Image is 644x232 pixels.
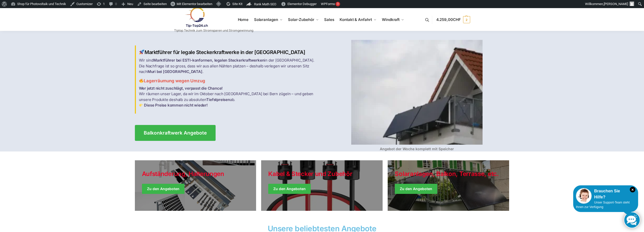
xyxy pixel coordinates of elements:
img: Home 3 [139,103,143,107]
span: Rank Math SEO [254,2,276,6]
img: Home 1 [139,49,144,55]
span: [PERSON_NAME] [604,2,628,6]
span: Kontakt & Anfahrt [340,17,372,22]
a: Balkonkraftwerk Angebote [135,125,216,141]
img: Home 4 [351,40,483,145]
strong: Diese Preise kommen nicht wieder! [144,103,207,108]
strong: Angebot der Woche komplett mit Speicher [380,147,454,151]
span: 2 [463,16,470,23]
a: Windkraft [380,8,406,31]
strong: Wer jetzt nicht zuschlägt, verpasst die Chance! [139,86,223,91]
div: Brauchen Sie Hilfe? [576,188,635,200]
span: 4.259,00 [436,17,461,22]
img: Customer service [576,188,592,204]
strong: Marktführer bei ESTI-konformen, legalen Steckerkraftwerken [153,58,264,63]
span: Site Kit [232,2,242,6]
a: Holiday Style [135,160,256,211]
span: Windkraft [382,17,400,22]
a: 4.259,00CHF 2 [436,12,470,27]
a: Holiday Style [261,160,383,211]
h3: Lagerräumung wegen Umzug [139,78,319,84]
strong: Muri bei [GEOGRAPHIC_DATA] [148,69,202,74]
p: Wir sind in der [GEOGRAPHIC_DATA]. Die Nachfrage ist so gross, dass wir aus allen Nähten platzen ... [139,58,319,75]
img: Home 2 [139,79,143,83]
strong: Tiefstpreisen [206,97,230,102]
a: Solar-Zubehör [286,8,321,31]
img: Solaranlagen, Speicheranlagen und Energiesparprodukte [174,7,218,28]
span: Solaranlagen [254,17,278,22]
a: Winter Jackets [388,160,509,211]
a: Sales [322,8,336,31]
a: Solaranlagen [252,8,284,31]
span: CHF [453,17,461,22]
a: Kontakt & Anfahrt [338,8,379,31]
span: Unser Support-Team steht Ihnen zur Verfügung [576,201,630,209]
span: Balkonkraftwerk Angebote [144,131,207,135]
p: Tiptop Technik zum Stromsparen und Stromgewinnung [174,29,253,32]
h2: Marktführer für legale Steckerkraftwerke in der [GEOGRAPHIC_DATA] [139,49,319,56]
span: Sales [324,17,334,22]
div: 3 [336,2,340,6]
span: Mit Elementor bearbeiten [177,2,212,6]
p: Wir räumen unser Lager, da wir im Oktober nach [GEOGRAPHIC_DATA] bei Bern zügeln – und geben unse... [139,86,319,108]
span: Solar-Zubehör [288,17,314,22]
nav: Cart contents [436,8,470,32]
i: Schließen [630,187,635,192]
img: Benutzerbild von Rupert Spoddig [630,2,634,6]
